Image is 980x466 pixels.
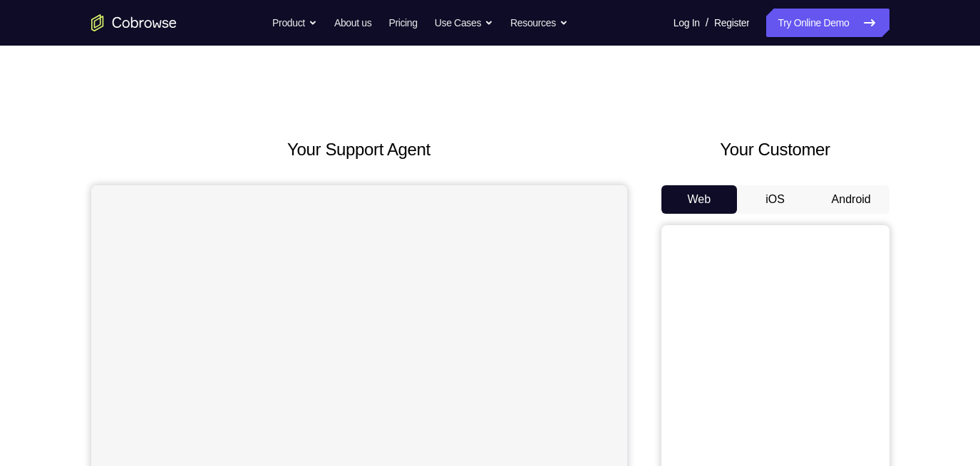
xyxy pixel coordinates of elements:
button: Resources [510,9,568,37]
a: Log In [674,9,700,37]
span: / [706,14,708,31]
button: Web [661,185,738,214]
a: Go to the home page [91,14,177,31]
h2: Your Customer [661,137,889,162]
button: Product [272,9,317,37]
a: About us [334,9,371,37]
a: Register [714,9,749,37]
button: Use Cases [435,9,493,37]
button: iOS [737,185,813,214]
a: Pricing [388,9,417,37]
button: Android [813,185,889,214]
h2: Your Support Agent [91,137,627,162]
a: Try Online Demo [766,9,889,37]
